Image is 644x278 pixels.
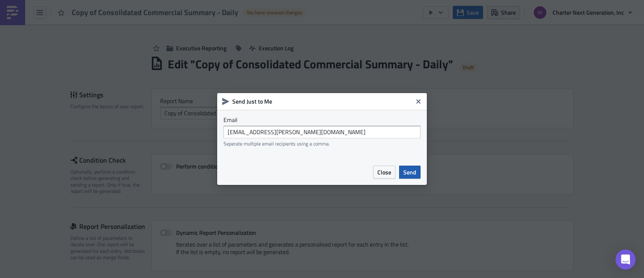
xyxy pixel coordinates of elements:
[232,98,413,105] h6: Send Just to Me
[3,13,400,19] p: If you need to update the recipient list—whether to add or remove users—please submit a request t...
[403,168,416,177] span: Send
[223,140,421,147] div: Seperate multiple email recipients using a comma.
[615,249,636,270] div: Open Intercom Messenger
[3,3,400,65] body: Rich Text Area. Press ALT-0 for help.
[412,95,425,108] button: Close
[377,168,391,177] span: Close
[3,31,36,38] img: tableau_1
[3,47,400,51] h6: Sys:PM
[3,3,400,10] p: This report is part of our automated analytics distribution to keep your team informed with up-to...
[373,166,395,179] button: Close
[399,166,421,179] button: Send
[3,60,400,65] h6: WF: Consolidated Commercial Summary - Daily
[223,116,421,124] label: Email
